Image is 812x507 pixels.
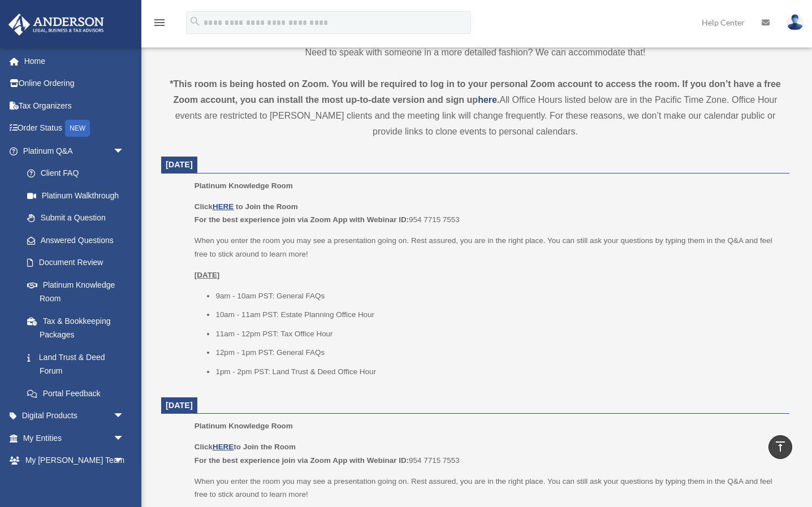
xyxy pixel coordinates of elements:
p: 954 7715 7553 [195,200,781,227]
strong: . [497,95,499,105]
a: Submit a Question [16,207,141,229]
a: My [PERSON_NAME] Teamarrow_drop_down [8,449,141,472]
p: 954 7715 7553 [195,440,781,467]
p: Need to speak with someone in a more detailed fashion? We can accommodate that! [161,45,789,60]
li: 12pm - 1pm PST: General FAQs [215,346,781,359]
a: HERE [213,202,234,211]
a: Platinum Knowledge Room [16,274,136,310]
b: Click to Join the Room [195,443,296,451]
span: arrow_drop_down [113,140,136,163]
li: 10am - 11am PST: Estate Planning Office Hour [215,308,781,322]
a: Digital Productsarrow_drop_down [8,405,141,427]
div: NEW [65,120,90,137]
u: [DATE] [195,271,220,279]
a: Document Review [16,252,141,274]
a: Online Ordering [8,72,141,95]
a: Order StatusNEW [8,117,141,140]
a: HERE [213,443,234,451]
img: User Pic [787,14,804,31]
li: 11am - 12pm PST: Tax Office Hour [215,327,781,341]
a: Portal Feedback [16,382,141,405]
b: Click [195,202,236,211]
a: Land Trust & Deed Forum [16,346,141,382]
a: menu [153,20,166,29]
a: Platinum Q&Aarrow_drop_down [8,140,141,162]
b: to Join the Room [236,202,298,211]
a: Platinum Walkthrough [16,184,141,207]
span: [DATE] [166,401,193,410]
span: [DATE] [166,160,193,169]
li: 9am - 10am PST: General FAQs [215,289,781,303]
a: Tax Organizers [8,94,141,117]
i: search [189,15,201,28]
a: vertical_align_top [768,435,792,459]
a: My Entitiesarrow_drop_down [8,427,141,449]
span: Platinum Knowledge Room [195,422,293,430]
b: For the best experience join via Zoom App with Webinar ID: [195,215,409,224]
strong: *This room is being hosted on Zoom. You will be required to log in to your personal Zoom account ... [170,79,780,105]
a: Client FAQ [16,162,141,185]
i: menu [153,16,166,29]
li: 1pm - 2pm PST: Land Trust & Deed Office Hour [215,365,781,379]
p: When you enter the room you may see a presentation going on. Rest assured, you are in the right p... [195,234,781,261]
div: All Office Hours listed below are in the Pacific Time Zone. Office Hour events are restricted to ... [161,76,789,140]
span: arrow_drop_down [113,449,136,473]
a: Answered Questions [16,229,141,252]
a: Home [8,50,141,72]
a: here [478,95,497,105]
i: vertical_align_top [774,440,787,453]
span: arrow_drop_down [113,405,136,428]
span: Platinum Knowledge Room [195,181,293,190]
b: For the best experience join via Zoom App with Webinar ID: [195,456,409,465]
span: arrow_drop_down [113,427,136,450]
img: Anderson Advisors Platinum Portal [5,14,107,36]
a: Tax & Bookkeeping Packages [16,310,141,346]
